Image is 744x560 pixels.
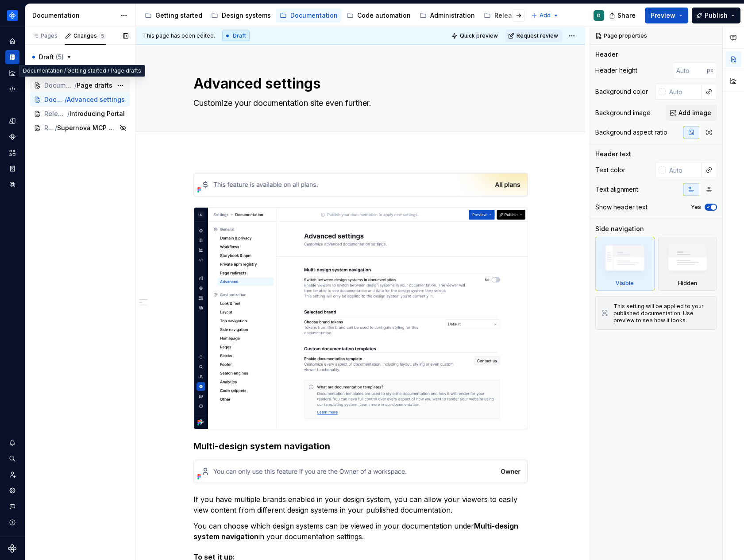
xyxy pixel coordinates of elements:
[30,50,130,64] button: Draft (5)
[666,105,717,121] button: Add image
[616,280,634,287] div: Visible
[692,8,740,23] button: Publish
[44,81,74,90] span: Documentation / Getting started
[67,109,69,118] span: /
[480,8,527,23] a: Releases
[658,237,717,291] div: Hidden
[678,108,711,117] span: Add image
[30,78,130,93] a: Documentation / Getting started/Page drafts
[666,162,702,178] input: Auto
[5,146,19,160] a: Assets
[540,12,551,19] span: Add
[7,10,18,21] img: 87691e09-aac2-46b6-b153-b9fe4eb63333.png
[194,460,528,483] img: b2b9691e-421a-4a18-a73a-a1ba43e4dc24.png
[5,436,19,450] button: Notifications
[5,467,19,482] a: Invite team
[30,107,130,121] a: Releases / [DATE]/Introducing Portal
[595,87,648,96] div: Background color
[5,130,19,144] a: Components
[32,11,116,20] div: Documentation
[65,95,67,104] span: /
[222,31,250,41] div: Draft
[595,224,644,233] div: Side navigation
[505,30,562,42] button: Request review
[5,66,19,80] div: Analytics
[5,114,19,128] a: Design tokens
[194,173,528,196] img: 1b7f849d-079c-4c27-b78d-fb7a74bc110c.png
[449,30,502,42] button: Quick preview
[528,9,562,22] button: Add
[595,128,667,137] div: Background aspect ratio
[30,121,130,135] a: Releases / [DATE]/Supernova MCP Server
[651,11,675,20] span: Preview
[595,50,618,59] div: Header
[460,32,498,39] span: Quick preview
[343,8,414,23] a: Code automation
[617,11,636,20] span: Share
[55,124,57,132] span: /
[5,34,19,48] a: Home
[192,73,526,94] textarea: Advanced settings
[613,303,711,324] div: This setting will be applied to your published documentation. Use preview to see how it looks.
[57,124,118,132] span: Supernova MCP Server
[5,178,19,192] a: Data sources
[595,185,638,194] div: Text alignment
[30,64,130,78] a: Documentation / Getting started/Documentation 101
[32,32,58,39] div: Pages
[44,95,65,104] span: Documentation / Documentation settings
[8,544,17,553] svg: Supernova Logo
[517,32,558,39] span: Request review
[141,7,527,24] div: Page tree
[73,32,106,39] div: Changes
[192,96,526,110] textarea: Customize your documentation site even further.
[605,8,641,23] button: Share
[193,494,528,515] p: If you have multiple brands enabled in your design system, you can allow your viewers to easily v...
[193,521,528,542] p: You can choose which design systems can be viewed in your documentation under in your documentati...
[595,237,655,291] div: Visible
[77,81,112,90] span: Page drafts
[673,62,707,78] input: Auto
[597,12,601,19] div: D
[357,11,411,20] div: Code automation
[691,204,701,211] label: Yes
[5,499,19,514] div: Contact support
[56,53,64,61] span: ( 5 )
[44,124,55,132] span: Releases / [DATE]
[666,84,702,100] input: Auto
[5,452,19,466] button: Search ⌘K
[595,166,625,174] div: Text color
[5,50,19,64] a: Documentation
[290,11,338,20] div: Documentation
[430,11,475,20] div: Administration
[39,53,64,62] span: Draft
[595,203,648,212] div: Show header text
[678,280,697,287] div: Hidden
[99,32,106,39] span: 5
[74,81,77,90] span: /
[19,65,145,77] div: Documentation / Getting started / Page drafts
[595,108,651,117] div: Background image
[645,8,688,23] button: Preview
[5,483,19,498] a: Settings
[67,95,125,104] span: Advanced settings
[208,8,274,23] a: Design systems
[595,150,631,158] div: Header text
[5,162,19,176] a: Storybook stories
[141,8,206,23] a: Getting started
[416,8,478,23] a: Administration
[705,11,728,20] span: Publish
[5,82,19,96] a: Code automation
